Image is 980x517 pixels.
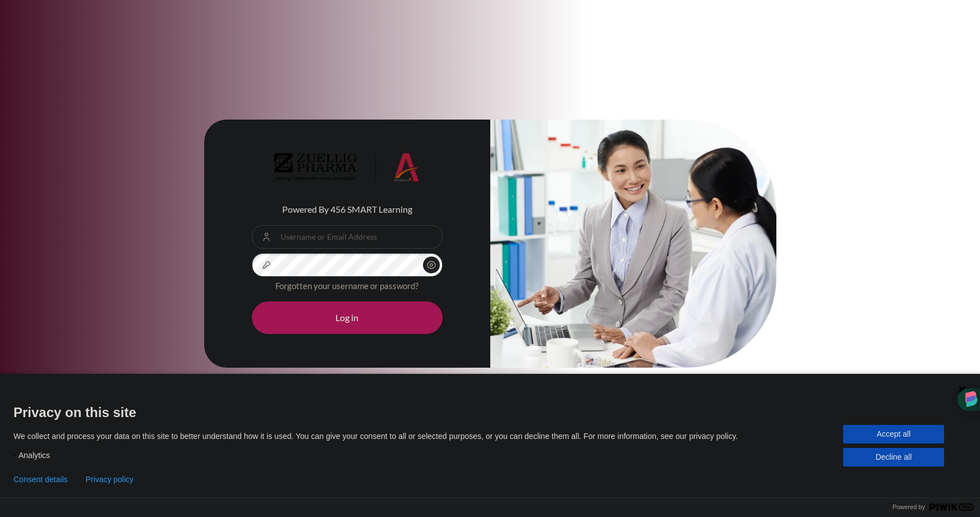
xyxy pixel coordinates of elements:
[252,225,443,249] input: Username or Email Address
[274,153,420,181] img: Architeck
[274,153,420,186] a: Architeck
[252,301,443,334] button: Log in
[19,450,50,460] span: Analytics
[13,404,967,420] span: Privacy on this site
[888,504,930,511] span: Powered by
[252,203,443,216] p: Powered By 456 SMART Learning
[843,425,944,443] button: Accept all
[843,448,944,466] button: Decline all
[13,475,68,484] button: Consent details
[275,281,418,291] a: Forgotten your username or password?
[86,475,134,484] a: Privacy policy
[13,431,754,441] p: We collect and process your data on this site to better understand how it is used. You can give y...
